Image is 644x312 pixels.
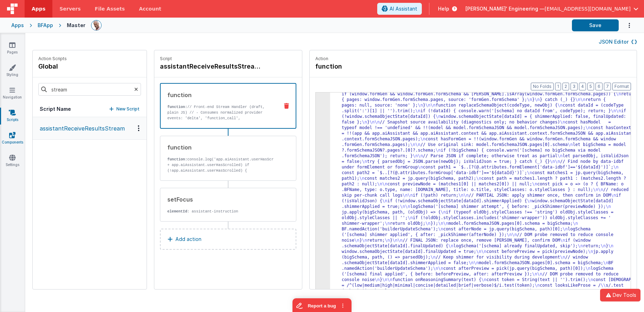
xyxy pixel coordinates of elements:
h4: global [38,62,67,71]
button: [PERSON_NAME]' Engineering — [EMAIL_ADDRESS][DOMAIN_NAME] [465,5,638,12]
button: 2 [562,83,569,90]
button: 1 [555,83,561,90]
span: AI Assistant [389,5,417,12]
p: Add action [175,235,201,243]
strong: elementId [167,209,187,214]
div: setFocus [167,195,273,204]
span: Servers [59,5,80,12]
button: 4 [579,83,586,90]
span: Help [438,5,449,12]
img: 11ac31fe5dc3d0eff3fbbbf7b26fa6e1 [91,20,101,30]
button: New Script [109,106,140,113]
button: assistantReceiveResultsStream [33,117,147,140]
div: function [167,91,273,99]
button: AI Assistant [377,3,422,15]
div: BFApp [38,22,53,29]
p: Action Scripts [38,56,67,62]
div: Master [67,22,85,29]
h4: function [315,62,421,71]
button: Format [612,83,631,90]
button: Save [572,19,619,31]
div: Options [134,125,144,131]
strong: function: [167,157,187,161]
button: 3 [571,83,578,90]
input: Search scripts [38,83,141,96]
button: 7 [604,83,611,90]
strong: function: [167,105,187,109]
p: Action [315,56,631,62]
span: [PERSON_NAME]' Engineering — [465,5,545,12]
p: New Script [116,106,140,113]
button: Dev Tools [600,289,640,301]
p: // Front-end Stream Handler (draft, plain JS) // - Consumes normalized provider events: 'delta', ... [167,104,273,160]
p: console.log('app.aiAssistant.userHasScrolled:' + app.aiAssistant.userHasScrolled) if (!app.aiAssi... [167,157,273,190]
p: assistantReceiveResultsStream [36,124,125,133]
p: Script [160,56,296,62]
h5: Script Name [40,106,71,113]
button: 6 [595,83,603,90]
span: Apps [32,5,45,12]
span: [EMAIL_ADDRESS][DOMAIN_NAME] [545,5,631,12]
button: Add action [160,229,296,250]
button: 5 [587,83,594,90]
h4: assistantReceiveResultsStream [160,62,265,71]
button: Options [619,18,633,33]
button: JSON Editor [599,38,637,45]
p: : assistant-instruction [167,209,273,214]
span: File Assets [95,5,125,12]
div: Apps [11,22,24,29]
div: function [167,143,273,152]
button: No Folds [531,83,554,90]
